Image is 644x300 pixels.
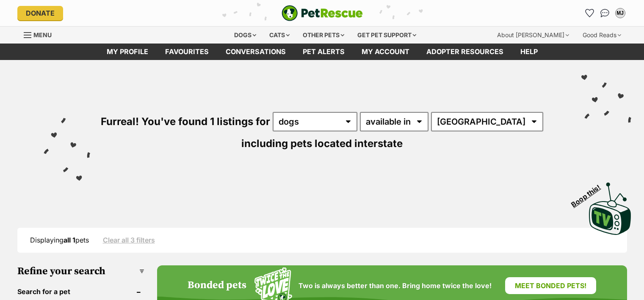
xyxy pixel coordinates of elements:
span: Furreal! You've found 1 listings for [101,115,270,128]
img: chat-41dd97257d64d25036548639549fe6c8038ab92f7586957e7f3b1b290dea8141.svg [600,9,609,17]
span: Boop this! [570,178,609,208]
a: Boop this! [589,175,631,237]
div: Good Reads [577,27,627,44]
a: My account [353,44,418,60]
a: Favourites [583,6,597,20]
a: Pet alerts [294,44,353,60]
div: Cats [263,27,296,44]
a: Help [512,44,546,60]
button: My account [614,6,627,20]
a: Clear all 3 filters [103,236,155,244]
div: Dogs [228,27,262,44]
a: Donate [17,6,63,20]
span: including pets located interstate [241,137,403,150]
a: PetRescue [282,5,363,21]
strong: all 1 [64,236,75,244]
div: MJ [616,9,625,17]
a: Meet bonded pets! [505,277,596,294]
ul: Account quick links [583,6,627,20]
img: logo-e224e6f780fb5917bec1dbf3a21bbac754714ae5b6737aabdf751b685950b380.svg [282,5,363,21]
a: conversations [217,44,294,60]
div: Other pets [297,27,350,44]
div: Get pet support [351,27,422,44]
a: Adopter resources [418,44,512,60]
div: About [PERSON_NAME] [491,27,575,44]
h4: Bonded pets [188,280,246,292]
a: My profile [98,44,157,60]
h3: Refine your search [17,265,144,277]
a: Menu [24,27,58,42]
a: Favourites [157,44,217,60]
img: PetRescue TV logo [589,183,631,235]
span: Displaying pets [30,236,89,244]
header: Search for a pet [17,288,144,295]
span: Menu [33,31,52,38]
a: Conversations [598,6,612,20]
span: Two is always better than one. Bring home twice the love! [299,282,492,290]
